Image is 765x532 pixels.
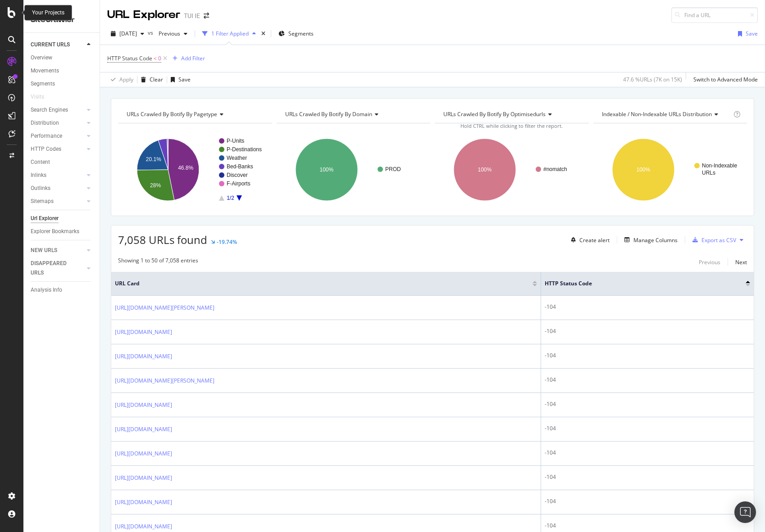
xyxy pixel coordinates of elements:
div: -104 [545,424,750,433]
div: Previous [699,258,720,266]
button: Next [735,257,747,267]
span: URLs Crawled By Botify By domain [285,110,372,118]
a: Inlinks [31,171,84,180]
div: A chart. [593,131,746,209]
input: Find a URL [671,7,758,23]
a: Analysis Info [31,285,93,295]
div: times [260,29,267,38]
button: [DATE] [107,27,148,41]
a: Overview [31,53,93,63]
div: Add Filter [181,54,205,62]
a: Content [31,158,93,167]
a: CURRENT URLS [31,40,84,50]
div: -104 [545,497,750,505]
div: TUI IE [184,11,200,20]
div: A chart. [435,131,587,209]
div: Clear [150,76,163,83]
text: 28% [150,182,161,189]
div: Explorer Bookmarks [31,227,79,236]
div: Url Explorer [31,214,59,223]
div: CURRENT URLS [31,40,70,50]
div: Your Projects [32,9,64,17]
text: #nomatch [543,166,567,172]
button: 1 Filter Applied [199,27,260,41]
div: -104 [545,473,750,481]
button: Segments [275,27,317,41]
span: < [154,54,157,62]
a: [URL][DOMAIN_NAME][PERSON_NAME] [115,376,214,385]
span: 0 [158,52,161,65]
div: -104 [545,352,750,360]
h4: URLs Crawled By Botify By pagetype [125,107,264,122]
div: Distribution [31,118,59,128]
a: [URL][DOMAIN_NAME][PERSON_NAME] [115,303,214,312]
text: URLs [702,170,715,176]
div: Manage Columns [633,236,678,244]
text: Weather [227,155,247,161]
div: Performance [31,131,62,141]
span: 2025 Sep. 29th [119,30,137,37]
h4: URLs Crawled By Botify By domain [283,107,423,122]
div: 1 Filter Applied [211,30,249,37]
text: P-Destinations [227,146,262,153]
a: [URL][DOMAIN_NAME] [115,449,172,458]
span: URL Card [115,280,530,288]
a: [URL][DOMAIN_NAME] [115,328,172,337]
span: Previous [155,30,180,37]
div: Save [746,30,758,37]
span: Indexable / Non-Indexable URLs distribution [602,110,712,118]
span: URLs Crawled By Botify By pagetype [127,110,217,118]
div: Apply [119,76,133,83]
a: HTTP Codes [31,144,84,154]
a: Segments [31,79,93,89]
a: Url Explorer [31,214,93,223]
div: Search Engines [31,105,68,115]
span: HTTP Status Code [107,54,152,62]
span: vs [148,29,155,36]
text: Bed-Banks [227,163,253,170]
span: URLs Crawled By Botify By optimisedurls [443,110,546,118]
text: P-Units [227,138,244,144]
div: Showing 1 to 50 of 7,058 entries [118,257,198,267]
text: 46.8% [178,165,193,171]
div: Create alert [579,236,610,244]
a: Outlinks [31,184,84,193]
span: Segments [288,30,314,37]
div: HTTP Codes [31,144,61,154]
div: -104 [545,303,750,311]
div: arrow-right-arrow-left [204,13,209,19]
text: Non-Indexable [702,162,737,169]
a: Search Engines [31,105,84,115]
button: Switch to Advanced Mode [690,72,758,87]
div: Sitemaps [31,197,54,206]
div: Open Intercom Messenger [734,501,756,523]
div: Overview [31,53,52,63]
button: Export as CSV [689,233,736,247]
text: F-Airports [227,180,250,187]
text: PROD [385,166,401,172]
div: -104 [545,449,750,457]
a: [URL][DOMAIN_NAME] [115,473,172,482]
a: Distribution [31,118,84,128]
a: Visits [31,92,53,102]
div: -19.74% [217,238,237,246]
div: Movements [31,66,59,76]
div: Inlinks [31,171,46,180]
div: Switch to Advanced Mode [693,76,758,83]
span: HTTP Status Code [545,280,732,288]
text: Discover [227,172,248,178]
a: [URL][DOMAIN_NAME] [115,498,172,507]
svg: A chart. [277,131,429,209]
a: Performance [31,131,84,141]
button: Create alert [567,233,610,247]
a: [URL][DOMAIN_NAME] [115,401,172,410]
div: NEW URLS [31,246,57,255]
span: 7,058 URLs found [118,232,207,247]
div: Outlinks [31,184,50,193]
button: Apply [107,72,133,87]
button: Previous [155,27,191,41]
a: Explorer Bookmarks [31,227,93,236]
button: Previous [699,257,720,267]
button: Manage Columns [621,234,678,245]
